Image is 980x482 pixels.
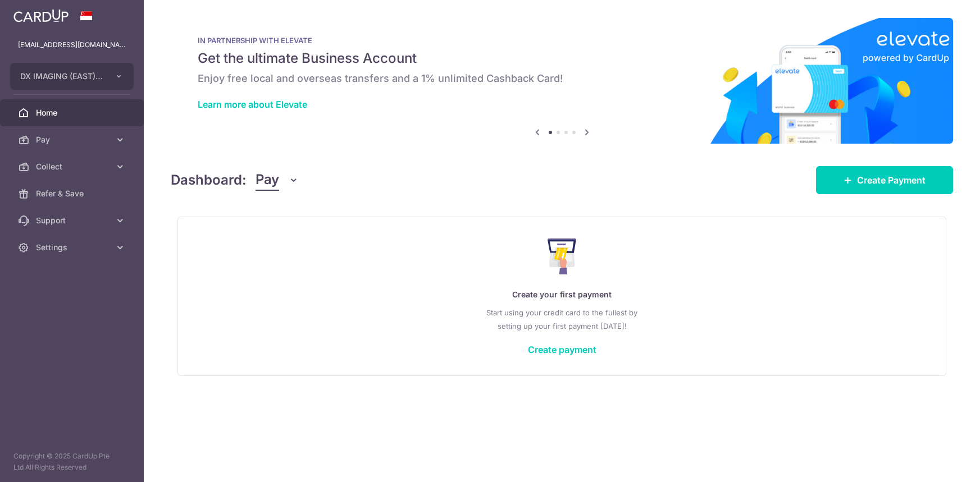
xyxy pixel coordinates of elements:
h4: Dashboard: [171,170,247,190]
span: Collect [36,161,110,172]
span: Refer & Save [36,188,110,199]
button: Pay [256,169,299,191]
span: Pay [36,134,110,145]
img: CardUp [13,9,69,22]
a: Learn more about Elevate [198,99,307,110]
span: Home [36,107,110,118]
p: Start using your credit card to the fullest by setting up your first payment [DATE]! [200,306,923,333]
p: IN PARTNERSHIP WITH ELEVATE [198,36,926,45]
h5: Get the ultimate Business Account [198,49,926,67]
p: Create your first payment [200,288,923,301]
img: Make Payment [548,238,576,274]
span: Settings [36,242,110,253]
button: DX IMAGING (EAST) PTE LTD [10,63,134,90]
img: Renovation banner [171,18,953,144]
span: Support [36,215,110,226]
a: Create Payment [816,166,953,194]
span: Pay [256,169,279,191]
span: Create Payment [857,173,926,187]
h6: Enjoy free local and overseas transfers and a 1% unlimited Cashback Card! [198,72,926,85]
a: Create payment [528,344,596,355]
span: DX IMAGING (EAST) PTE LTD [20,71,103,82]
p: [EMAIL_ADDRESS][DOMAIN_NAME] [18,39,126,51]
